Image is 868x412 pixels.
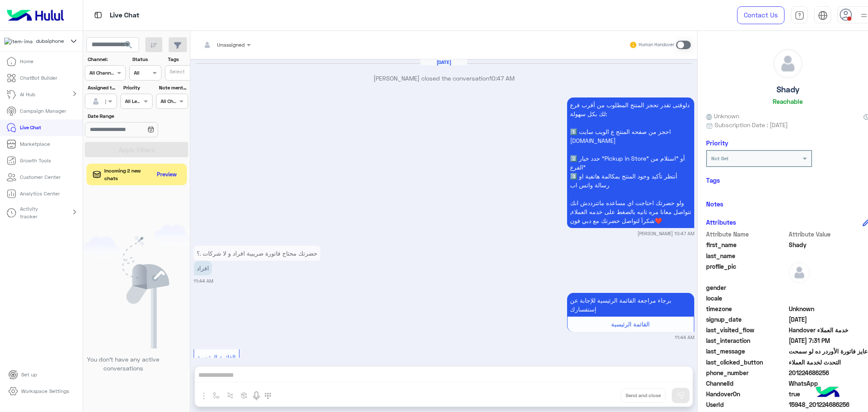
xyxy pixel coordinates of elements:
button: Preview [153,168,181,181]
span: first_name [706,240,787,249]
span: last_name [706,251,787,260]
p: 3/10/2025, 11:44 AM [567,293,694,317]
span: HandoverOn [706,390,787,398]
h6: Attributes [706,218,736,226]
span: القائمة الرئيسية [197,354,236,361]
mat-icon: chevron_right [70,207,80,217]
h6: [DATE] [420,59,467,65]
p: Workspace Settings [21,387,69,395]
label: Channel: [88,56,125,63]
h6: Notes [706,200,723,208]
img: hulul-logo.png [813,378,843,408]
span: ChannelId [706,379,787,388]
small: Human Handover [639,42,674,48]
span: locale [706,294,787,303]
b: Not Set [711,155,729,161]
span: signup_date [706,315,787,324]
p: Campaign Manager [20,107,66,115]
a: Set up [2,367,44,383]
p: You don’t have any active conversations [83,355,163,373]
p: Growth Tools [20,157,51,164]
label: Assigned to: [88,84,116,92]
p: Marketplace [20,140,50,148]
p: Home [20,58,33,65]
span: dubaiphone [36,37,64,45]
button: Send and close [621,388,665,403]
p: Analytics Center [20,190,60,198]
p: 3/10/2025, 11:44 AM [194,246,320,261]
span: Subscription Date : [DATE] [715,120,788,129]
label: Status [132,56,161,63]
span: Attribute Name [706,230,787,239]
small: 11:44 AM [675,334,694,341]
p: ChatBot Builder [20,74,57,82]
p: 3/10/2025, 11:44 AM [194,261,212,276]
img: defaultAdmin.png [90,95,102,107]
button: Apply Filters [85,142,189,157]
mat-icon: chevron_right [70,89,80,99]
label: Note mentions [159,84,187,92]
small: [PERSON_NAME] 10:47 AM [637,230,694,237]
p: Live Chat [20,124,41,131]
label: Date Range [88,112,160,120]
div: Select [168,68,185,78]
p: Live Chat [110,10,139,21]
img: tab [93,10,103,20]
span: UserId [706,400,787,409]
h6: Priority [706,139,728,147]
span: search [123,40,134,50]
img: Logo [3,6,67,24]
img: 1403182699927242 [4,38,33,45]
span: last_clicked_button [706,358,787,367]
span: phone_number [706,368,787,377]
label: Priority [123,84,152,92]
span: gender [706,283,787,292]
img: defaultAdmin.png [773,49,802,78]
p: Set up [21,371,37,379]
a: Workspace Settings [2,383,76,400]
small: 11:44 AM [194,278,213,284]
p: Activity tracker [20,205,57,220]
span: القائمة الرئيسية [611,320,650,328]
a: tab [791,6,808,24]
img: tab [818,11,828,20]
p: 3/10/2025, 10:47 AM [567,97,694,228]
button: search [118,37,139,56]
span: last_message [706,347,787,356]
h6: Reachable [773,97,803,105]
span: last_interaction [706,336,787,345]
span: Unknown [706,111,739,120]
span: 10:47 AM [489,75,515,82]
h5: Shady [776,85,799,95]
p: AI Hub [20,91,35,98]
span: Unassigned [217,42,245,48]
p: [PERSON_NAME] closed the conversation [194,74,694,83]
span: profile_pic [706,262,787,281]
img: defaultAdmin.png [789,262,810,283]
span: Incoming 2 new chats [104,167,150,182]
label: Tags [168,56,187,63]
span: timezone [706,304,787,313]
span: last_visited_flow [706,326,787,334]
a: Contact Us [737,6,785,24]
img: empty users [83,225,190,348]
img: tab [795,11,804,20]
p: Customer Center [20,173,61,181]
